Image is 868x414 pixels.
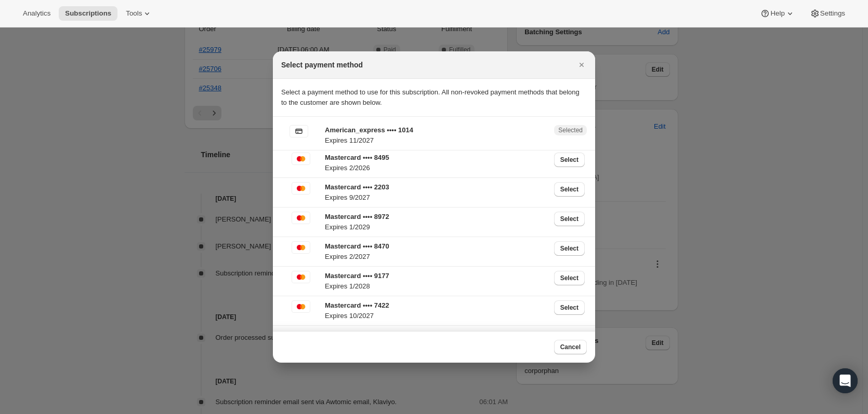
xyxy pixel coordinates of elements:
[65,9,111,18] span: Subscriptions
[325,252,548,262] p: Expires 2/2027
[325,222,548,232] p: Expires 1/2029
[770,9,784,18] span: Help
[554,340,587,354] button: Cancel
[325,241,548,252] p: Mastercard •••• 8470
[558,126,583,134] span: Selected
[281,87,587,108] p: Select a payment method to use for this subscription. All non-revoked payment methods that belong...
[325,300,548,311] p: Mastercard •••• 7422
[325,163,548,173] p: Expires 2/2026
[574,58,589,72] button: Close
[560,274,578,282] span: Select
[554,153,585,167] button: Select
[560,343,581,351] span: Cancel
[325,182,548,192] p: Mastercard •••• 2203
[325,271,548,281] p: Mastercard •••• 9177
[281,60,363,70] h2: Select payment method
[325,192,548,203] p: Expires 9/2027
[325,125,548,135] p: American_express •••• 1014
[325,311,548,321] p: Expires 10/2027
[554,241,585,256] button: Select
[560,185,578,194] span: Select
[325,153,548,163] p: Mastercard •••• 8495
[820,9,845,18] span: Settings
[325,281,548,292] p: Expires 1/2028
[560,244,578,253] span: Select
[554,212,585,226] button: Select
[560,215,578,223] span: Select
[325,212,548,222] p: Mastercard •••• 8972
[554,182,585,197] button: Select
[325,135,548,146] p: Expires 11/2027
[59,6,117,21] button: Subscriptions
[554,271,585,285] button: Select
[554,300,585,315] button: Select
[120,6,159,21] button: Tools
[560,303,578,312] span: Select
[23,9,50,18] span: Analytics
[804,6,851,21] button: Settings
[17,6,57,21] button: Analytics
[833,368,858,393] div: Open Intercom Messenger
[754,6,801,21] button: Help
[126,9,142,18] span: Tools
[560,156,578,164] span: Select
